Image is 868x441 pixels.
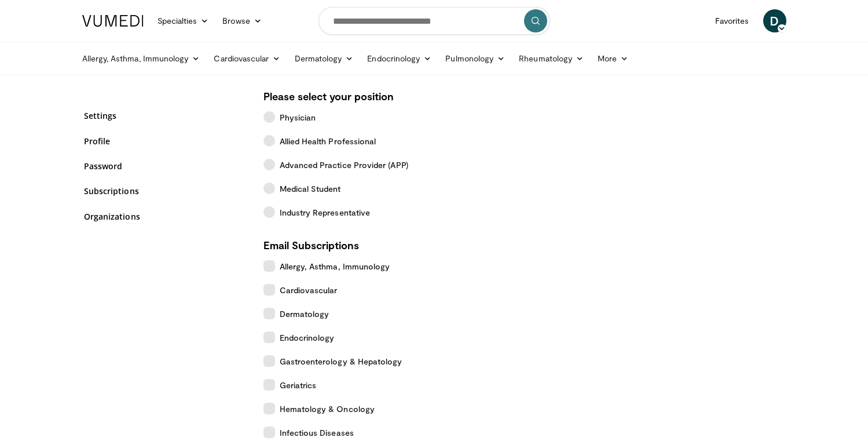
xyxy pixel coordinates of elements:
span: Physician [280,111,316,123]
span: Endocrinology [280,331,335,344]
a: D [763,9,786,32]
a: Dermatology [288,47,361,70]
span: Allied Health Professional [280,135,376,147]
strong: Please select your position [263,90,394,103]
span: Industry Representative [280,206,371,218]
span: Infectious Diseases [280,427,354,439]
span: Gastroenterology & Hepatology [280,355,402,367]
a: Rheumatology [512,47,591,70]
a: Specialties [151,9,216,32]
a: Browse [215,9,269,32]
a: Subscriptions [84,185,246,197]
a: Cardiovascular [207,47,287,70]
a: Organizations [84,210,246,223]
span: Medical Student [280,183,341,195]
a: Pulmonology [438,47,512,70]
strong: Email Subscriptions [263,239,359,252]
img: VuMedi Logo [82,15,144,27]
span: Cardiovascular [280,284,338,296]
span: Advanced Practice Provider (APP) [280,159,408,171]
a: Settings [84,110,246,122]
a: Favorites [708,9,756,32]
a: Allergy, Asthma, Immunology [75,47,207,70]
a: More [591,47,635,70]
a: Profile [84,135,246,147]
a: Password [84,160,246,172]
span: Allergy, Asthma, Immunology [280,260,390,272]
span: Hematology & Oncology [280,403,375,415]
a: Endocrinology [360,47,438,70]
span: Dermatology [280,308,329,320]
span: Geriatrics [280,379,317,391]
input: Search topics, interventions [318,7,550,35]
